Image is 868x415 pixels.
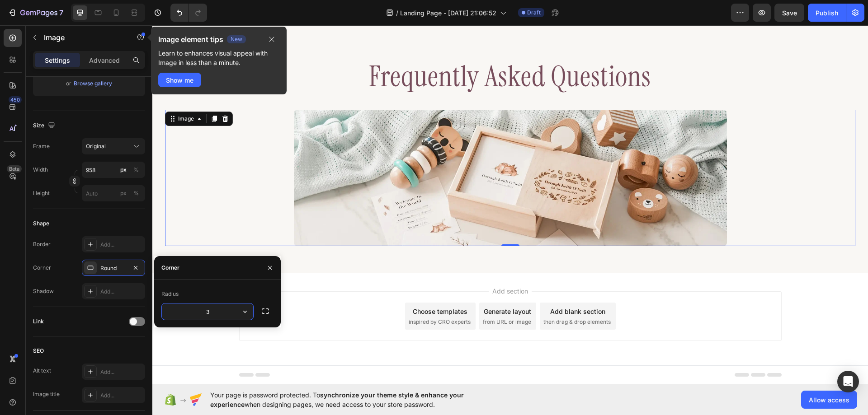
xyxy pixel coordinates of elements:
span: Landing Page - [DATE] 21:06:52 [400,8,496,18]
span: inspired by CRO experts [256,293,318,301]
input: Auto [162,303,253,320]
div: Choose templates [260,281,315,291]
div: Undo/Redo [170,4,207,22]
div: Add... [100,288,143,296]
span: Your page is password protected. To when designing pages, we need access to your store password. [210,390,499,409]
button: Original [82,138,145,154]
label: Height [33,189,50,197]
span: / [396,8,398,18]
span: Allow access [809,395,849,405]
div: Border [33,240,51,248]
div: Add... [100,368,143,376]
button: % [118,188,129,199]
button: Publish [808,4,846,22]
span: Save [782,9,797,17]
div: Beta [7,165,22,173]
input: px% [82,185,145,201]
div: Generate layout [331,281,379,291]
div: Shape [33,219,49,228]
span: synchronize your theme style & enhance your experience [210,391,464,408]
div: Publish [816,8,838,18]
input: px% [82,162,145,178]
label: Frame [33,142,50,150]
div: Size [33,120,57,132]
div: Radius [161,290,179,298]
span: Original [86,142,106,150]
iframe: Design area [152,25,868,384]
div: SEO [33,347,44,355]
button: Browse gallery [73,79,113,88]
button: Allow access [801,391,857,409]
div: Add... [100,392,143,400]
button: 7 [4,4,67,22]
div: Browse gallery [74,79,112,88]
p: Settings [45,56,70,65]
div: Add... [100,241,143,249]
button: px [131,188,142,199]
div: Image title [33,390,60,398]
label: Width [33,166,48,174]
p: 7 [59,7,63,18]
span: then drag & drop elements [391,293,458,301]
div: % [133,189,139,197]
div: Open Intercom Messenger [837,371,859,392]
div: Alt text [33,367,51,375]
div: Corner [33,264,51,272]
button: % [118,164,129,175]
div: px [120,166,127,174]
div: % [133,166,139,174]
span: Add section [336,261,379,270]
p: Image [44,32,121,43]
div: Round [100,264,127,272]
span: from URL or image [330,293,379,301]
div: Link [33,317,44,326]
span: or [66,78,71,89]
div: Shadow [33,287,54,295]
div: 450 [9,96,22,103]
div: Corner [161,264,179,272]
button: Save [774,4,804,22]
div: Add blank section [398,281,453,291]
span: Draft [527,9,541,17]
p: Advanced [89,56,120,65]
div: px [120,189,127,197]
button: px [131,164,142,175]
